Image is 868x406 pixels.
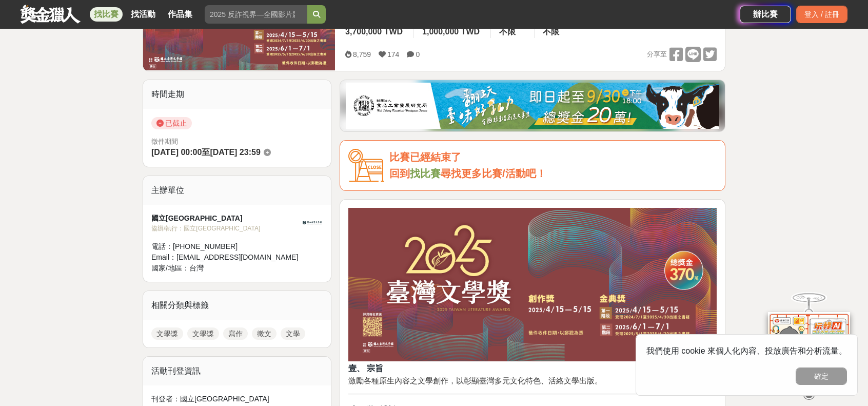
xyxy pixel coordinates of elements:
strong: 壹、 宗旨 [348,364,383,373]
span: 1,000,000 TWD [422,27,480,36]
div: 活動刊登資訊 [143,357,331,385]
span: [DATE] 00:00 [151,148,202,157]
div: 電話： [PHONE_NUMBER] [151,241,302,252]
a: 文學 [281,327,305,340]
span: 分享至 [647,47,667,62]
h4: 激勵各種原生內容之文學創作，以彰顯臺灣多元文化特色、活絡文學出版。 [348,376,717,385]
a: 文學獎 [151,327,183,340]
span: 174 [387,50,399,59]
span: 不限 [499,27,516,36]
span: 國家/地區： [151,264,189,272]
span: 徵件期間 [151,138,178,145]
img: d2146d9a-e6f6-4337-9592-8cefde37ba6b.png [768,311,850,379]
img: Icon [348,149,384,182]
div: 刊登者： 國立[GEOGRAPHIC_DATA] [151,394,323,404]
img: 1c81a89c-c1b3-4fd6-9c6e-7d29d79abef5.jpg [346,83,719,129]
span: 尋找更多比賽/活動吧！ [441,168,546,179]
span: 不限 [543,27,559,36]
span: 0 [416,50,420,59]
a: 找比賽 [410,168,441,179]
a: 徵文 [252,327,277,340]
a: 辦比賽 [740,6,791,23]
a: 找比賽 [90,7,123,22]
span: 至 [202,148,210,157]
span: 我們使用 cookie 來個人化內容、投放廣告和分析流量。 [646,346,847,355]
a: 找活動 [127,7,160,22]
div: 國立[GEOGRAPHIC_DATA] [151,213,302,224]
button: 確定 [796,368,847,385]
div: 時間走期 [143,80,331,109]
span: 已截止 [151,117,192,129]
a: 文學獎 [187,327,219,340]
span: 回到 [389,168,410,179]
div: 比賽已經結束了 [389,149,717,166]
input: 2025 反詐視界—全國影片競賽 [205,5,307,24]
a: 寫作 [223,327,248,340]
div: 主辦單位 [143,176,331,205]
div: 相關分類與標籤 [143,291,331,320]
div: Email： [EMAIL_ADDRESS][DOMAIN_NAME] [151,252,302,263]
img: 8584952b-a1ed-4e9e-86cd-1997496a5d59.jpg [348,208,717,362]
span: 8,759 [353,50,371,59]
div: 協辦/執行： 國立[GEOGRAPHIC_DATA] [151,224,302,233]
span: [DATE] 23:59 [210,148,260,157]
a: 作品集 [164,7,196,22]
div: 登入 / 註冊 [796,6,847,23]
span: 台灣 [189,264,204,272]
span: 3,700,000 TWD [345,27,403,36]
